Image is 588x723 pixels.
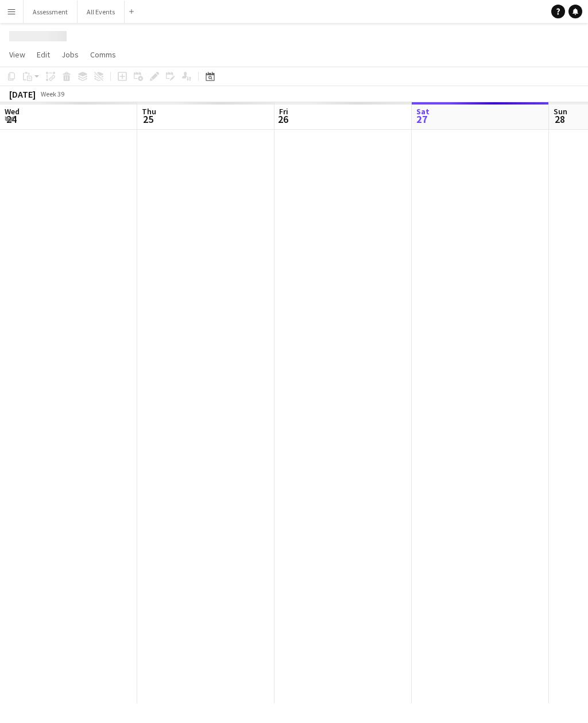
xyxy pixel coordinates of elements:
span: Wed [5,106,20,117]
span: Fri [279,106,288,117]
button: Assessment [24,1,78,23]
div: [DATE] [9,88,36,100]
a: View [5,47,30,62]
span: 26 [277,113,288,126]
span: Comms [90,49,116,60]
span: 25 [140,113,156,126]
span: 24 [3,113,20,126]
span: Week 39 [38,90,67,98]
span: Sat [416,106,430,117]
span: Thu [142,106,156,117]
span: Edit [37,49,50,60]
a: Comms [86,47,121,62]
a: Edit [32,47,55,62]
span: View [9,49,25,60]
span: 28 [552,113,567,126]
button: All Events [78,1,125,23]
a: Jobs [57,47,83,62]
span: 27 [415,113,430,126]
span: Sun [554,106,567,117]
span: Jobs [61,49,79,60]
